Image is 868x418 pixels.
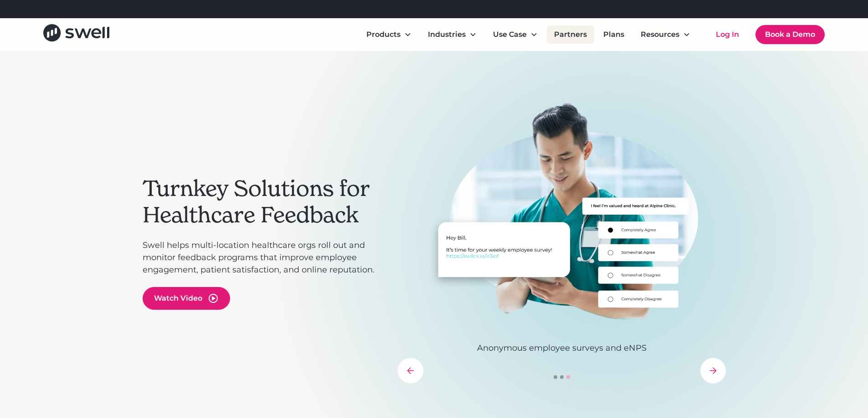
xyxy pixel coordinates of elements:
[700,358,726,383] div: next slide
[366,29,401,40] div: Products
[143,287,230,310] a: open lightbox
[641,29,679,40] div: Resources
[493,29,527,40] div: Use Case
[154,293,202,304] div: Watch Video
[398,342,726,354] p: Anonymous employee surveys and eNPS
[143,239,389,276] p: Swell helps multi-location healthcare orgs roll out and monitor feedback programs that improve em...
[633,25,698,44] div: Resources
[712,320,868,418] iframe: Chat Widget
[359,25,419,44] div: Products
[707,25,748,44] a: Log In
[486,25,545,44] div: Use Case
[398,102,726,354] div: 3 of 3
[560,375,564,379] div: Show slide 2 of 3
[596,25,632,44] a: Plans
[421,25,484,44] div: Industries
[398,102,726,383] div: carousel
[143,176,389,228] h2: Turnkey Solutions for Healthcare Feedback
[755,25,825,44] a: Book a Demo
[428,29,466,40] div: Industries
[547,25,594,44] a: Partners
[554,375,557,379] div: Show slide 1 of 3
[43,24,109,45] a: home
[566,375,570,379] div: Show slide 3 of 3
[398,358,423,383] div: previous slide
